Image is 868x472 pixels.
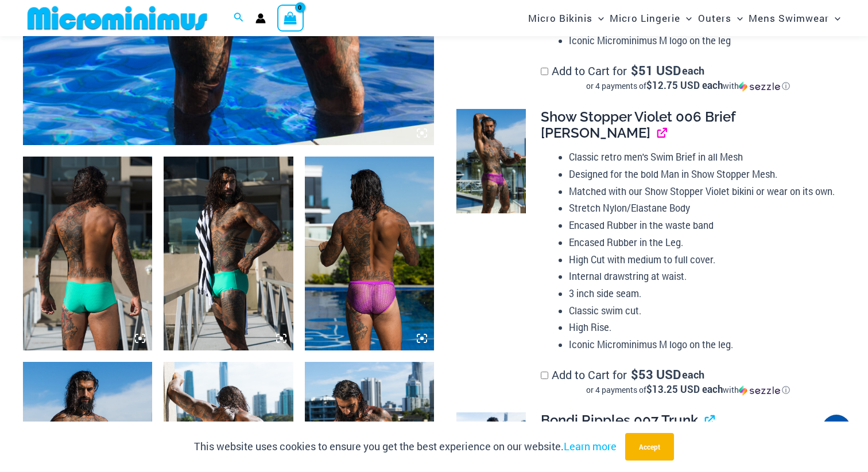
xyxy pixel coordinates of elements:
div: or 4 payments of$12.75 USD eachwithSezzle Click to learn more about Sezzle [541,80,836,92]
p: This website uses cookies to ensure you get the best experience on our website. [194,438,617,455]
li: Internal drawstring at waist. [569,268,836,285]
input: Add to Cart for$51 USD eachor 4 payments of$12.75 USD eachwithSezzle Click to learn more about Se... [541,68,548,75]
li: Iconic Microminimus M logo on the leg. [569,336,836,353]
li: Iconic Microminimus M logo on the leg [569,32,836,49]
li: Encased Rubber in the waste band [569,217,836,234]
img: MM SHOP LOGO FLAT [23,5,212,31]
span: Menu Toggle [592,3,604,33]
div: or 4 payments of$13.25 USD eachwithSezzle Click to learn more about Sezzle [541,384,836,396]
span: Menu Toggle [829,3,840,33]
span: Mens Swimwear [749,3,829,33]
li: High Cut with medium to full cover. [569,251,836,268]
button: Accept [625,433,674,461]
img: Sezzle [739,385,780,396]
li: Designed for the bold Man in Show Stopper Mesh. [569,166,836,183]
label: Add to Cart for [541,63,836,92]
li: Matched with our Show Stopper Violet bikini or wear on its own. [569,183,836,200]
span: $ [631,366,638,383]
a: Micro BikinisMenu ToggleMenu Toggle [525,3,607,33]
span: Bondi Ripples 007 Trunk [541,412,698,428]
a: Micro LingerieMenu ToggleMenu Toggle [607,3,695,33]
a: OutersMenu ToggleMenu Toggle [695,3,746,33]
span: $ [631,62,638,79]
span: Micro Lingerie [610,3,680,33]
li: Stretch Nylon/Elastane Body [569,200,836,217]
span: 51 USD [631,65,681,76]
a: View Shopping Cart, empty [277,5,304,31]
span: each [682,369,704,380]
img: Show Stopper Violet 006 Brief Burleigh [456,109,526,213]
img: Sezzle [739,81,780,92]
img: Bondi Spots Green 007 Trunk [164,157,293,350]
a: Learn more [564,439,617,453]
span: Menu Toggle [680,3,692,33]
li: 3 inch side seam. [569,285,836,302]
a: Mens SwimwearMenu ToggleMenu Toggle [746,3,843,33]
span: Show Stopper Violet 006 Brief [PERSON_NAME] [541,108,735,142]
span: $12.75 USD each [646,79,723,92]
span: 53 USD [631,369,681,380]
span: each [682,65,704,76]
img: Show Stopper Violet 006 Brief Burleigh [305,157,434,350]
div: or 4 payments of with [541,384,836,396]
li: High Rise. [569,319,836,336]
span: $13.25 USD each [646,383,723,396]
img: Bondi Spots Green 007 Trunk [23,157,152,350]
nav: Site Navigation [524,2,845,34]
a: Account icon link [255,13,266,24]
label: Add to Cart for [541,367,836,396]
li: Classic swim cut. [569,302,836,319]
li: Classic retro men's Swim Brief in all Mesh [569,149,836,166]
input: Add to Cart for$53 USD eachor 4 payments of$13.25 USD eachwithSezzle Click to learn more about Se... [541,372,548,379]
span: Menu Toggle [731,3,743,33]
span: Outers [698,3,731,33]
div: or 4 payments of with [541,80,836,92]
a: Search icon link [234,11,244,26]
span: Micro Bikinis [528,3,592,33]
li: Encased Rubber in the Leg. [569,234,836,251]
